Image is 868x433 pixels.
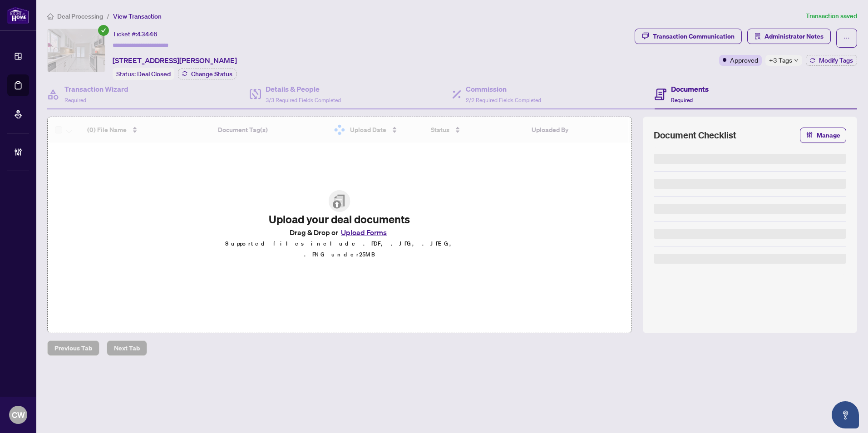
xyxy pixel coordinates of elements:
button: Previous Tab [47,340,99,356]
span: +3 Tags [769,55,792,65]
span: Deal Closed [137,70,171,78]
div: Status: [113,68,174,80]
img: logo [7,7,29,24]
span: 3/3 Required Fields Completed [266,97,341,103]
h4: Documents [671,84,709,94]
button: Transaction Communication [635,29,742,44]
span: Document Checklist [654,129,736,142]
span: 43446 [137,30,158,38]
button: Administrator Notes [747,29,831,44]
span: CW [12,408,25,421]
span: Modify Tags [819,57,853,64]
p: Supported files include .PDF, .JPG, .JPEG, .PNG under 25 MB [212,238,467,260]
span: [STREET_ADDRESS][PERSON_NAME] [113,55,237,66]
h4: Commission [466,84,541,94]
span: down [794,58,799,63]
button: Next Tab [107,340,147,356]
img: IMG-N11999628_1.jpg [48,29,105,72]
span: Change Status [191,71,232,77]
span: home [47,13,54,20]
img: File Upload [329,190,350,212]
span: Drag & Drop or [290,226,390,238]
button: Modify Tags [806,55,857,66]
button: Change Status [178,69,237,79]
span: Manage [817,128,840,143]
button: Manage [800,128,846,143]
li: / [107,11,109,21]
span: File UploadUpload your deal documentsDrag & Drop orUpload FormsSupported files include .PDF, .JPG... [204,183,474,267]
span: View Transaction [113,12,162,20]
span: ellipsis [843,35,850,41]
h4: Details & People [266,84,341,94]
h2: Upload your deal documents [212,212,467,226]
span: Approved [730,55,758,65]
div: Ticket #: [113,29,158,39]
span: Administrator Notes [764,29,824,44]
button: Open asap [832,401,859,428]
span: check-circle [98,25,109,36]
span: solution [755,33,761,39]
span: Required [671,97,693,103]
div: Transaction Communication [653,29,735,44]
h4: Transaction Wizard [64,84,128,94]
span: Deal Processing [57,12,103,20]
button: Upload Forms [338,226,390,238]
span: 2/2 Required Fields Completed [466,97,541,103]
article: Transaction saved [806,11,857,21]
span: Required [64,97,86,103]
